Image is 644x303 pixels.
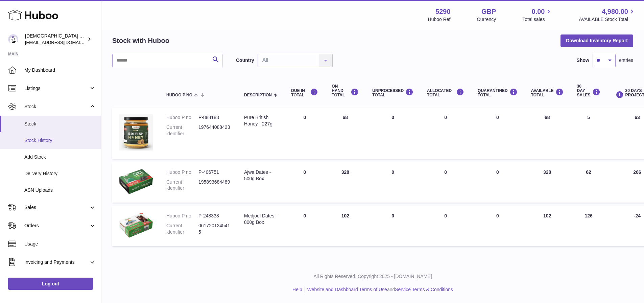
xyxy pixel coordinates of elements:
[365,206,420,246] td: 0
[112,36,169,45] h2: Stock with Huboo
[119,213,153,238] img: product image
[420,206,471,246] td: 0
[284,206,325,246] td: 0
[244,114,278,127] div: Pure British Honey - 227g
[307,287,387,292] a: Website and Dashboard Terms of Use
[24,67,96,73] span: My Dashboard
[478,88,518,97] div: QUARANTINED Total
[428,16,451,23] div: Huboo Ref
[166,93,192,97] span: Huboo P no
[420,162,471,203] td: 0
[524,206,570,246] td: 102
[619,57,633,64] span: entries
[24,137,96,144] span: Stock History
[435,7,451,16] strong: 5290
[325,108,365,159] td: 68
[24,121,96,127] span: Stock
[579,16,636,23] span: AVAILABLE Stock Total
[532,7,545,16] span: 0.00
[166,179,198,192] dt: Current identifier
[496,213,499,218] span: 0
[244,169,278,182] div: Ajwa Dates - 500g Box
[166,213,198,219] dt: Huboo P no
[244,93,272,97] span: Description
[24,103,89,110] span: Stock
[24,241,96,247] span: Usage
[244,213,278,226] div: Medjoul Dates - 800g Box
[24,85,89,92] span: Listings
[522,7,552,23] a: 0.00 Total sales
[496,115,499,120] span: 0
[8,278,93,290] a: Log out
[477,16,496,23] div: Currency
[24,187,96,193] span: ASN Uploads
[166,169,198,176] dt: Huboo P no
[166,124,198,137] dt: Current identifier
[570,206,607,246] td: 126
[420,108,471,159] td: 0
[107,273,639,280] p: All Rights Reserved. Copyright 2025 - [DOMAIN_NAME]
[24,154,96,160] span: Add Stock
[24,223,89,229] span: Orders
[602,7,628,16] span: 4,980.00
[24,259,89,265] span: Invoicing and Payments
[25,40,99,45] span: [EMAIL_ADDRESS][DOMAIN_NAME]
[198,124,231,137] dd: 197644088423
[325,162,365,203] td: 328
[198,223,231,235] dd: 0617201245415
[427,88,464,97] div: ALLOCATED Total
[198,179,231,192] dd: 195893684489
[119,169,153,194] img: product image
[325,206,365,246] td: 102
[395,287,453,292] a: Service Terms & Conditions
[522,16,552,23] span: Total sales
[577,57,589,64] label: Show
[198,213,231,219] dd: P-248338
[496,169,499,175] span: 0
[25,33,86,46] div: [DEMOGRAPHIC_DATA] Charity
[570,108,607,159] td: 5
[531,88,564,97] div: AVAILABLE Total
[284,162,325,203] td: 0
[332,84,359,98] div: ON HAND Total
[198,169,231,176] dd: P-406751
[291,88,318,97] div: DUE IN TOTAL
[292,287,302,292] a: Help
[119,114,153,150] img: product image
[481,7,496,16] strong: GBP
[372,88,413,97] div: UNPROCESSED Total
[24,170,96,177] span: Delivery History
[570,162,607,203] td: 62
[524,108,570,159] td: 68
[8,34,18,44] img: info@muslimcharity.org.uk
[284,108,325,159] td: 0
[579,7,636,23] a: 4,980.00 AVAILABLE Stock Total
[166,223,198,235] dt: Current identifier
[236,57,254,64] label: Country
[577,84,600,98] div: 30 DAY SALES
[524,162,570,203] td: 328
[166,114,198,121] dt: Huboo P no
[365,108,420,159] td: 0
[198,114,231,121] dd: P-888183
[305,286,453,293] li: and
[24,204,89,211] span: Sales
[365,162,420,203] td: 0
[560,34,633,47] button: Download Inventory Report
